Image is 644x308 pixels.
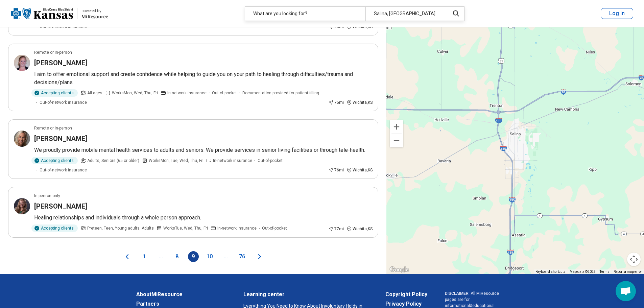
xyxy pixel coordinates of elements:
[167,90,207,96] span: In-network insurance
[242,90,319,96] span: Documentation provided for patient filling
[328,167,344,173] div: 76 mi
[40,99,87,105] span: Out-of-network insurance
[256,251,264,262] button: Next page
[188,251,199,262] button: 9
[87,90,102,96] span: All ages
[601,8,633,19] button: Log In
[258,158,283,164] span: Out-of-pocket
[34,49,72,55] p: Remote or In-person
[40,167,87,173] span: Out-of-network insurance
[213,158,252,164] span: In-network insurance
[139,251,150,262] button: 1
[220,251,231,262] span: ...
[31,89,78,97] div: Accepting clients
[614,270,642,274] a: Report a map error
[388,265,410,274] img: Google
[262,225,287,231] span: Out-of-pocket
[172,251,183,262] button: 8
[328,99,344,105] div: 75 mi
[388,265,410,274] a: Open this area in Google Maps (opens a new window)
[347,226,373,232] div: Wichita , KS
[385,290,427,299] a: Copyright Policy
[616,281,636,301] div: Open chat
[34,202,87,211] h3: [PERSON_NAME]
[156,251,166,262] span: ...
[149,158,204,164] span: Works Mon, Tue, Wed, Thu, Fri
[245,7,365,21] div: What are you looking for?
[570,270,596,274] span: Map data ©2025
[163,225,208,231] span: Works Tue, Wed, Thu, Fri
[600,270,610,274] a: Terms (opens in new tab)
[87,158,139,164] span: Adults, Seniors (65 or older)
[204,251,215,262] button: 10
[34,214,373,222] p: Healing relationships and individuals through a whole person approach.
[347,167,373,173] div: Wichita , KS
[365,7,446,21] div: Salina, [GEOGRAPHIC_DATA]
[81,8,108,14] div: powered by
[445,291,469,296] span: DISCLAIMER
[112,90,158,96] span: Works Mon, Wed, Thu, Fri
[237,251,247,262] button: 76
[217,225,257,231] span: In-network insurance
[11,5,73,22] img: Blue Cross Blue Shield Kansas
[123,251,131,262] button: Previous page
[11,5,108,22] a: Blue Cross Blue Shield Kansaspowered by
[328,226,344,232] div: 77 mi
[31,157,78,164] div: Accepting clients
[535,269,566,274] button: Keyboard shortcuts
[31,224,78,232] div: Accepting clients
[243,290,368,299] a: Learning center
[385,300,427,308] a: Privacy Policy
[347,99,373,105] div: Wichita , KS
[627,253,641,266] button: Map camera controls
[34,193,60,199] p: In-person only
[34,146,373,154] p: We proudly provide mobile mental health services to adults and seniors. We provide services in se...
[390,134,403,147] button: Zoom out
[87,225,154,231] span: Preteen, Teen, Young adults, Adults
[390,120,403,134] button: Zoom in
[212,90,237,96] span: Out-of-pocket
[34,134,87,143] h3: [PERSON_NAME]
[34,70,373,87] p: I aim to offer emotional support and create confidence while helping to guide you on your path to...
[34,125,72,131] p: Remote or In-person
[136,300,226,308] a: Partners
[34,58,87,68] h3: [PERSON_NAME]
[136,290,226,299] a: AboutMiResource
